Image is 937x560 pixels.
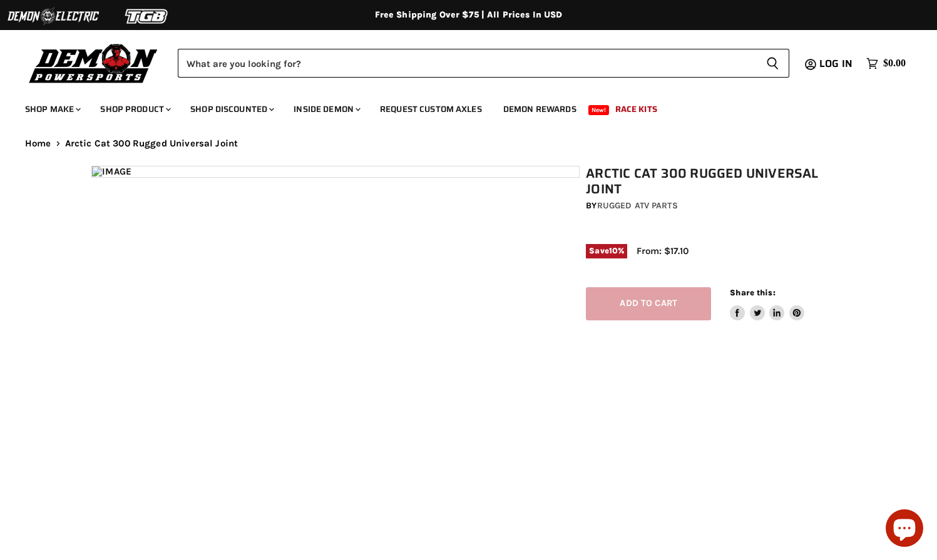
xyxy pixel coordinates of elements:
[609,246,618,255] span: 10
[16,96,88,122] a: Shop Make
[284,96,368,122] a: Inside Demon
[586,244,627,258] span: Save %
[588,105,610,115] span: New!
[92,166,578,177] img: IMAGE
[25,138,51,149] a: Home
[883,58,906,69] span: $0.00
[882,509,927,550] inbox-online-store-chat: Shopify online store chat
[91,96,178,122] a: Shop Product
[65,138,238,149] span: Arctic Cat 300 Rugged Universal Joint
[597,200,678,211] a: Rugged ATV Parts
[860,54,912,73] a: $0.00
[606,96,667,122] a: Race Kits
[6,4,100,28] img: Demon Electric Logo 2
[494,96,586,122] a: Demon Rewards
[637,245,689,257] span: From: $17.10
[730,287,804,320] aside: Share this:
[756,49,789,78] button: Search
[586,199,852,213] div: by
[178,49,789,78] form: Product
[178,49,756,78] input: Search
[814,58,860,69] a: Log in
[371,96,491,122] a: Request Custom Axles
[100,4,194,28] img: TGB Logo 2
[730,288,775,297] span: Share this:
[819,56,853,71] span: Log in
[586,166,852,197] h1: Arctic Cat 300 Rugged Universal Joint
[16,91,903,122] ul: Main menu
[25,41,162,85] img: Demon Powersports
[181,96,282,122] a: Shop Discounted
